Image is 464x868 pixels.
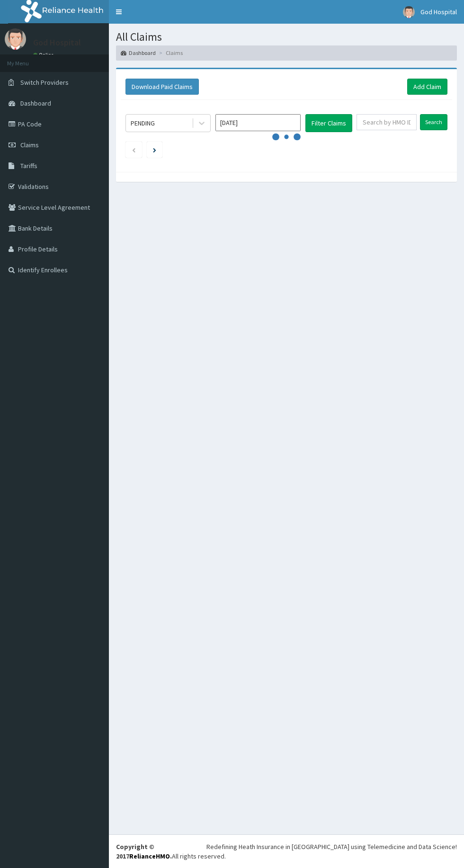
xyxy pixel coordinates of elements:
[131,118,155,128] div: PENDING
[20,161,37,170] span: Tariffs
[109,834,464,868] footer: All rights reserved.
[206,842,457,851] div: Redefining Heath Insurance in [GEOGRAPHIC_DATA] using Telemedicine and Data Science!
[357,114,417,130] input: Search by HMO ID
[272,123,301,151] svg: audio-loading
[20,99,51,107] span: Dashboard
[5,28,26,50] img: User Image
[157,49,183,57] li: Claims
[407,79,447,95] a: Add Claim
[20,141,39,149] span: Claims
[215,114,301,131] input: Select Month and Year
[116,31,457,43] h1: All Claims
[121,49,156,57] a: Dashboard
[132,145,136,154] a: Previous page
[33,38,81,47] p: God Hospital
[20,78,69,87] span: Switch Providers
[420,8,457,16] span: God Hospital
[125,79,199,95] button: Download Paid Claims
[116,842,172,860] strong: Copyright © 2017 .
[129,852,170,860] a: RelianceHMO
[403,6,415,18] img: User Image
[420,114,447,130] input: Search
[305,114,352,132] button: Filter Claims
[33,52,56,58] a: Online
[153,145,156,154] a: Next page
